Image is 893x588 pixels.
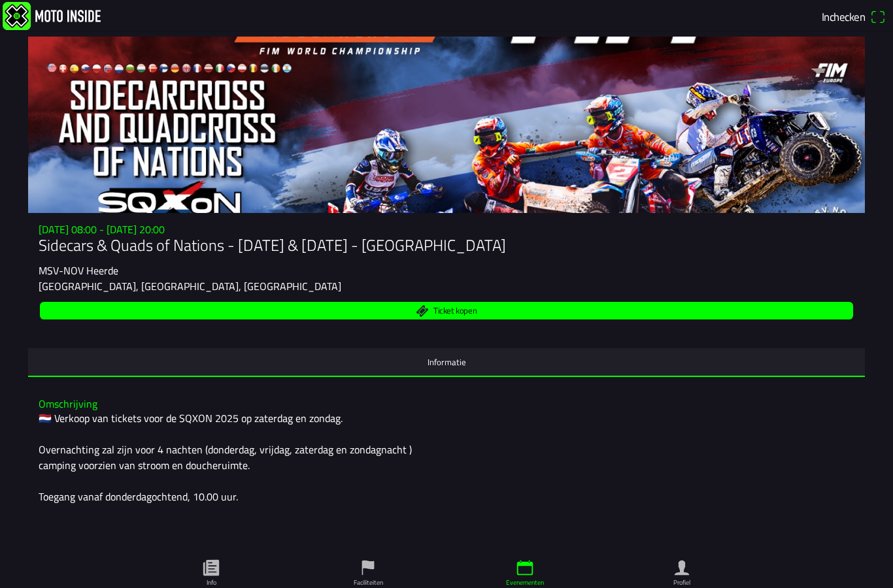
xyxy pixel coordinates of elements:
[358,558,378,578] ion-icon: flag
[515,558,535,578] ion-icon: calendar
[39,278,341,294] ion-text: [GEOGRAPHIC_DATA], [GEOGRAPHIC_DATA], [GEOGRAPHIC_DATA]
[354,578,383,587] ion-label: Faciliteiten
[201,558,221,578] ion-icon: paper
[207,578,216,587] ion-label: Info
[672,558,692,578] ion-icon: person
[39,236,854,255] h1: Sidecars & Quads of Nations - [DATE] & [DATE] - [GEOGRAPHIC_DATA]
[673,578,690,587] ion-label: Profiel
[817,5,890,27] a: Incheckenqr scanner
[39,223,854,236] h3: [DATE] 08:00 - [DATE] 20:00
[428,355,466,369] ion-label: Informatie
[506,578,544,587] ion-label: Evenementen
[39,398,854,410] h3: Omschrijving
[433,306,477,315] span: Ticket kopen
[39,263,118,278] ion-text: MSV-NOV Heerde
[822,8,865,25] span: Inchecken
